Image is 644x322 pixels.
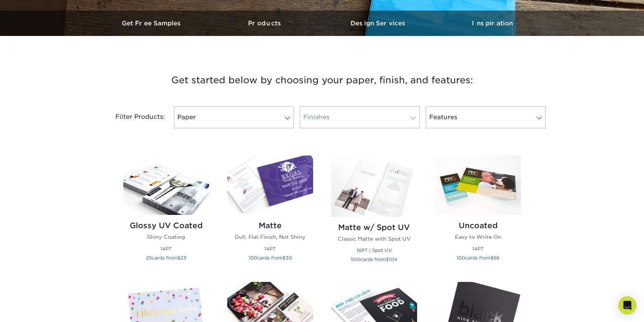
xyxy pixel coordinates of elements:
p: Dull, Flat Finish, Not Shiny [227,233,313,241]
img: Matte w/ Spot UV Postcards [331,156,417,217]
div: Open Intercom Messenger [618,296,636,314]
a: Get Free Samples [95,11,209,36]
span: 30 [286,255,292,261]
iframe: Google Customer Reviews [2,299,64,319]
h3: Products [209,20,322,27]
span: $ [386,257,389,262]
img: Glossy UV Coated Postcards [123,156,209,215]
a: Finishes [300,106,420,128]
h2: Uncoated [435,221,521,230]
p: Shiny Coating [123,233,209,241]
h3: Get Free Samples [95,20,209,27]
small: 14PT [264,246,276,252]
h3: Get started below by choosing your paper, finish, and features: [101,63,543,97]
a: Products [209,11,322,36]
img: Matte Postcards [227,156,313,215]
h2: Matte [227,221,313,230]
img: Uncoated Postcards [435,156,521,215]
span: 500 [351,257,360,262]
a: Uncoated Postcards Uncoated Easy to Write On 14PT 100cards from$66 [435,156,521,273]
span: 100 [248,255,257,261]
small: 14PT [160,246,172,252]
span: 66 [493,255,500,261]
a: Glossy UV Coated Postcards Glossy UV Coated Shiny Coating 14PT 25cards from$23 [123,156,209,273]
p: Easy to Write On [435,233,521,241]
h2: Matte w/ Spot UV [331,223,417,232]
div: Filter Products: [95,106,171,128]
a: Features [426,106,546,128]
a: Matte w/ Spot UV Postcards Matte w/ Spot UV Classic Matte with Spot UV 16PT | Spot UV 500cards fr... [331,156,417,273]
h3: Design Services [322,20,436,27]
a: Inspiration [436,11,549,36]
small: 14PT [472,246,484,252]
span: 25 [146,255,152,261]
a: Matte Postcards Matte Dull, Flat Finish, Not Shiny 14PT 100cards from$30 [227,156,313,273]
h2: Glossy UV Coated [123,221,209,230]
span: $ [282,255,286,261]
small: cards from [248,255,292,261]
a: Paper [174,106,294,128]
a: Design Services [322,11,436,36]
p: Classic Matte with Spot UV [331,235,417,243]
small: cards from [351,257,397,262]
span: 104 [389,257,397,262]
span: $ [177,255,180,261]
small: cards from [146,255,186,261]
small: cards from [456,255,500,261]
small: 16PT | Spot UV [357,247,392,253]
span: 100 [456,255,465,261]
h3: Inspiration [436,20,549,27]
span: $ [490,255,493,261]
span: 23 [180,255,186,261]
